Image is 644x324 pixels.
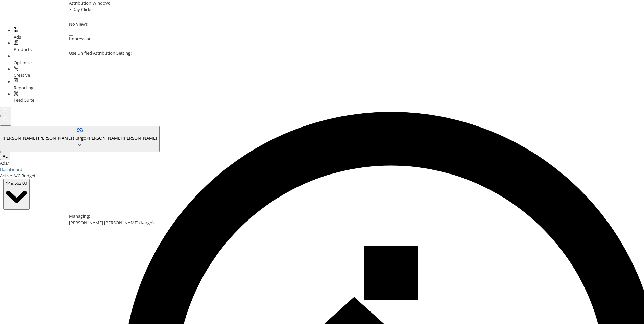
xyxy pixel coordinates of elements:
span: AL [3,153,8,159]
span: Creative [14,72,30,78]
span: Ads [14,34,21,40]
span: No Views [69,21,88,27]
span: Feed Suite [14,97,34,103]
span: / [7,160,9,166]
span: Optimize [14,60,32,66]
span: Products [14,46,32,52]
button: $49,563.00 [3,179,30,210]
span: [PERSON_NAME] [PERSON_NAME] (Kargo) [3,135,88,141]
span: Reporting [14,85,33,91]
div: $49,563.00 [6,180,27,186]
label: Use Unified Attribution Setting: [69,50,132,56]
span: Impression [69,36,92,42]
span: 7 Day Clicks [69,6,92,13]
